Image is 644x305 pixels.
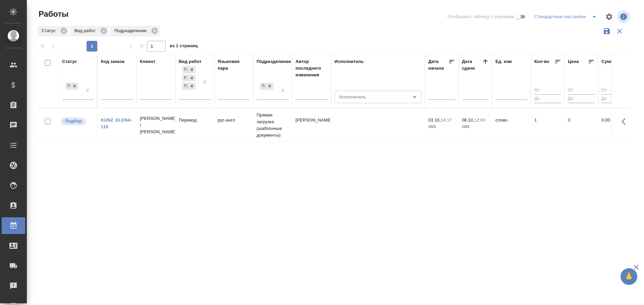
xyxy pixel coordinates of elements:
[618,113,634,130] button: Здесь прячутся важные кнопки
[568,58,579,65] div: Цена
[601,86,628,95] input: От
[181,82,196,90] div: Перевод, Редактура, Постредактура машинного перевода
[462,124,489,130] p: 2025
[534,94,561,103] input: До
[534,58,549,65] div: Кол-во
[617,10,631,23] span: Посмотреть информацию
[101,58,124,65] div: Код заказа
[182,75,188,82] div: Редактура
[428,124,455,130] p: 2025
[182,66,188,73] div: Перевод
[37,9,68,19] span: Работы
[179,58,202,65] div: Вид работ
[179,117,211,124] p: Перевод
[441,118,452,123] p: 14:17
[601,9,617,25] span: Настроить таблицу
[292,113,331,137] td: [PERSON_NAME]
[140,58,155,65] div: Клиент
[140,115,172,135] p: [PERSON_NAME] / [PERSON_NAME]
[568,94,595,103] input: До
[531,113,565,137] td: 1
[181,74,196,82] div: Перевод, Редактура, Постредактура машинного перевода
[257,58,291,65] div: Подразделение
[181,66,196,74] div: Перевод, Редактура, Постредактура машинного перевода
[334,58,364,65] div: Исполнитель
[621,268,637,285] button: 🙏
[492,113,531,137] td: слово
[110,26,160,36] div: Подразделение
[410,92,419,102] button: Open
[534,86,561,95] input: От
[60,117,94,126] div: Можно подбирать исполнителей
[474,118,485,123] p: 12:00
[568,86,595,95] input: От
[253,108,292,142] td: Прямая загрузка (шаблонные документы)
[601,58,616,65] div: Сумма
[65,82,79,90] div: Подбор
[65,83,71,90] div: Подбор
[428,118,441,123] p: 03.10,
[462,118,474,123] p: 08.10,
[623,270,635,284] span: 🙏
[533,11,601,22] div: split button
[65,118,82,125] p: Подбор
[182,83,188,90] div: Постредактура машинного перевода
[170,42,198,52] span: из 1 страниц
[462,58,482,72] div: Дата сдачи
[601,94,628,103] input: До
[447,13,514,20] span: Отобразить таблицу с оценками
[428,58,448,72] div: Дата начала
[70,26,109,36] div: Вид работ
[74,27,98,34] p: Вид работ
[495,58,512,65] div: Ед. изм
[260,83,266,90] div: Прямая загрузка (шаблонные документы)
[114,27,149,34] p: Подразделение
[214,113,253,137] td: рус-англ
[565,113,598,137] td: 0
[600,25,613,37] button: Сохранить фильтры
[42,27,58,34] p: Статус
[259,82,274,90] div: Прямая загрузка (шаблонные документы)
[613,25,626,37] button: Сбросить фильтры
[101,118,132,129] a: KUNZ_ELENA-115
[598,113,632,137] td: 0,00 ₽
[218,58,250,72] div: Языковая пара
[62,58,77,65] div: Статус
[296,58,328,78] div: Автор последнего изменения
[38,26,69,36] div: Статус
